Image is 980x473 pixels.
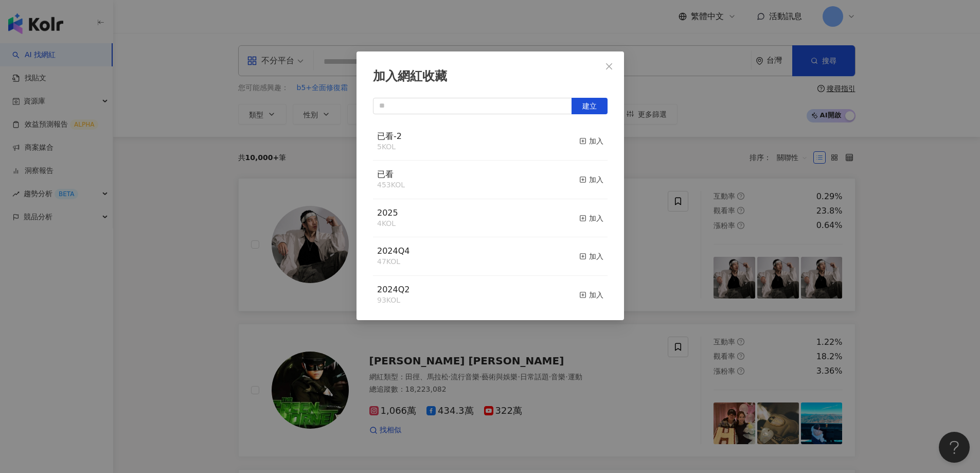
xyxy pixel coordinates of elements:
[377,180,405,190] div: 453 KOL
[377,257,410,267] div: 47 KOL
[579,246,603,267] button: 加入
[579,207,603,229] button: 加入
[377,285,410,294] span: 2024Q2
[377,219,398,229] div: 4 KOL
[377,286,410,294] a: 2024Q2
[377,169,394,179] span: 已看
[377,170,394,179] a: 已看
[579,174,603,185] div: 加入
[579,131,603,152] button: 加入
[579,284,603,306] button: 加入
[373,68,608,85] div: 加入網紅收藏
[579,213,603,224] div: 加入
[582,102,597,110] span: 建立
[377,246,410,256] span: 2024Q4
[579,169,603,190] button: 加入
[579,251,603,262] div: 加入
[377,295,410,306] div: 93 KOL
[572,98,608,114] button: 建立
[599,56,619,77] button: Close
[579,135,603,147] div: 加入
[605,62,613,71] span: close
[377,131,402,141] span: 已看-2
[377,132,402,141] a: 已看-2
[579,289,603,301] div: 加入
[238,178,856,311] a: KOL Avatar吳奇軒Wu Hsuan奇軒Trickingtricking_wu網紅類型：藝術與娛樂·日常話題·教育與學習·運動總追蹤數：20,641,47081.2萬47.9萬1,570萬...
[377,247,410,255] a: 2024Q4
[377,208,398,218] span: 2025
[377,209,398,217] a: 2025
[377,142,402,152] div: 5 KOL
